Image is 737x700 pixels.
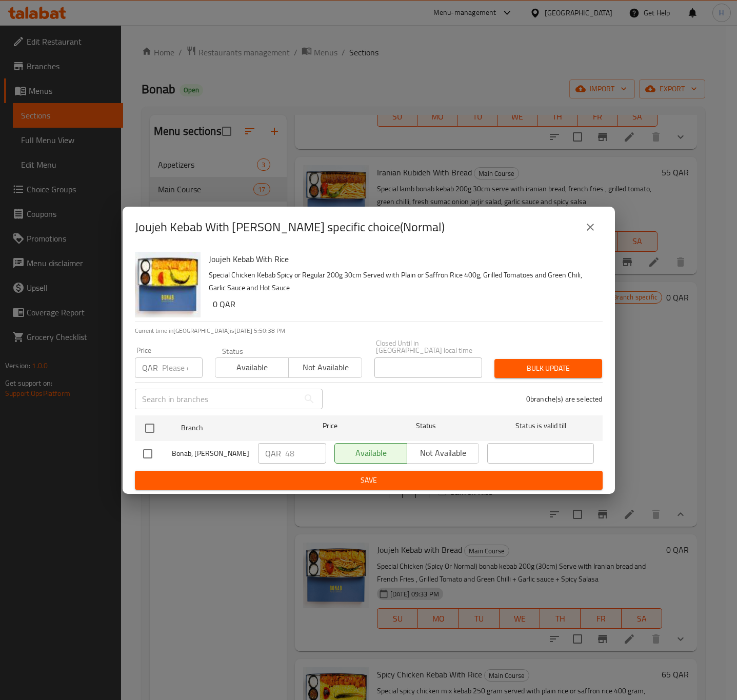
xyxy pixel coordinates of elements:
[503,362,594,375] span: Bulk update
[296,419,364,432] span: Price
[578,215,603,239] button: close
[181,422,288,434] span: Branch
[209,269,594,294] p: Special Chicken Kebab Spicy or Regular 200g 30cm Served with Plain or Saffron Rice 400g, Grilled ...
[265,447,281,459] p: QAR
[172,447,250,460] span: Bonab, [PERSON_NAME]
[135,252,201,317] img: Joujeh Kebab With Rice
[372,419,479,432] span: Status
[143,474,594,487] span: Save
[135,326,603,335] p: Current time in [GEOGRAPHIC_DATA] is [DATE] 5:50:38 PM
[220,360,285,375] span: Available
[209,252,594,266] h6: Joujeh Kebab With Rice
[135,389,299,409] input: Search in branches
[142,362,158,374] p: QAR
[285,443,326,464] input: Please enter price
[494,359,602,378] button: Bulk update
[526,394,603,404] p: 0 branche(s) are selected
[213,297,594,311] h6: 0 QAR
[215,357,289,378] button: Available
[135,471,603,490] button: Save
[162,357,203,378] input: Please enter price
[288,357,362,378] button: Not available
[135,219,445,235] h2: Joujeh Kebab With [PERSON_NAME] specific choice(Normal)
[487,419,594,432] span: Status is valid till
[293,360,358,375] span: Not available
